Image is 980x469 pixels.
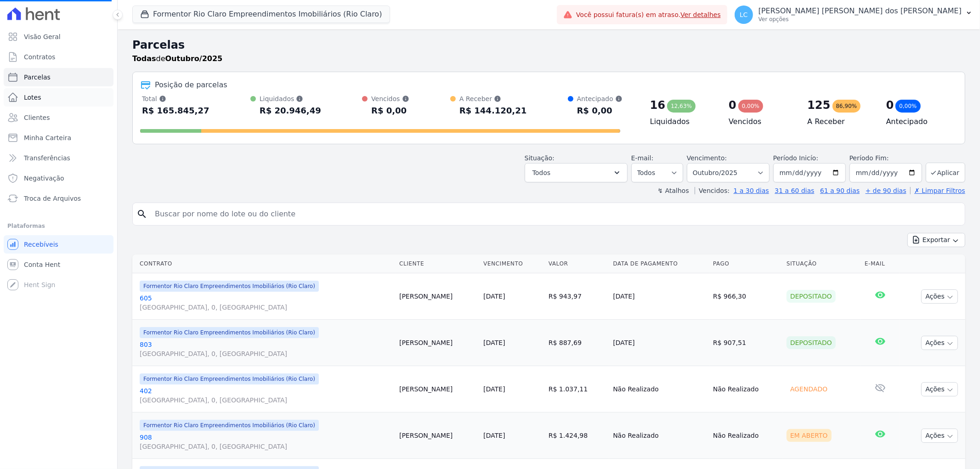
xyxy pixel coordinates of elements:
[260,94,321,103] div: Liquidados
[4,189,113,208] a: Troca de Arquivos
[886,116,950,127] h4: Antecipado
[576,10,721,20] span: Você possui fatura(s) em atraso.
[545,273,609,320] td: R$ 943,97
[24,52,55,62] span: Contratos
[459,94,527,103] div: A Receber
[545,366,609,412] td: R$ 1.037,11
[709,273,783,320] td: R$ 966,30
[910,187,965,194] a: ✗ Limpar Filtros
[24,260,60,269] span: Conta Hent
[820,187,860,194] a: 61 a 90 dias
[24,240,58,249] span: Recebíveis
[631,154,654,162] label: E-mail:
[727,2,980,28] button: LC [PERSON_NAME] [PERSON_NAME] dos [PERSON_NAME] Ver opções
[921,289,958,304] button: Ações
[609,320,709,366] td: [DATE]
[149,205,961,223] input: Buscar por nome do lote ou do cliente
[4,235,113,254] a: Recebíveis
[695,187,730,194] label: Vencidos:
[140,303,392,312] span: [GEOGRAPHIC_DATA], 0, [GEOGRAPHIC_DATA]
[738,100,763,113] div: 0,00%
[787,336,836,349] div: Depositado
[921,382,958,396] button: Ações
[4,169,113,187] a: Negativação
[729,98,736,113] div: 0
[609,273,709,320] td: [DATE]
[483,385,505,393] a: [DATE]
[895,100,920,113] div: 0,00%
[140,294,392,312] a: 605[GEOGRAPHIC_DATA], 0, [GEOGRAPHIC_DATA]
[483,293,505,300] a: [DATE]
[609,254,709,273] th: Data de Pagamento
[371,103,409,118] div: R$ 0,00
[136,209,147,220] i: search
[4,48,113,66] a: Contratos
[759,16,962,23] p: Ver opções
[787,383,831,396] div: Agendado
[155,79,227,90] div: Posição de parcelas
[787,290,836,303] div: Depositado
[886,98,894,113] div: 0
[545,254,609,273] th: Valor
[545,412,609,459] td: R$ 1.424,98
[396,320,480,366] td: [PERSON_NAME]
[7,220,110,232] div: Plataformas
[459,103,527,118] div: R$ 144.120,21
[687,154,727,162] label: Vencimento:
[4,129,113,147] a: Minha Carteira
[907,233,965,247] button: Exportar
[132,54,156,63] strong: Todas
[140,396,392,405] span: [GEOGRAPHIC_DATA], 0, [GEOGRAPHIC_DATA]
[740,11,748,18] span: LC
[140,420,319,431] span: Formentor Rio Claro Empreendimentos Imobiliários (Rio Claro)
[783,254,861,273] th: Situação
[132,37,965,53] h2: Parcelas
[24,133,71,142] span: Minha Carteira
[140,373,319,384] span: Formentor Rio Claro Empreendimentos Imobiliários (Rio Claro)
[850,153,922,163] label: Período Fim:
[24,32,61,41] span: Visão Geral
[132,53,222,64] p: de
[480,254,545,273] th: Vencimento
[24,153,70,163] span: Transferências
[709,412,783,459] td: Não Realizado
[24,174,64,183] span: Negativação
[709,254,783,273] th: Pago
[545,320,609,366] td: R$ 887,69
[140,327,319,338] span: Formentor Rio Claro Empreendimentos Imobiliários (Rio Claro)
[142,94,210,103] div: Total
[260,103,321,118] div: R$ 20.946,49
[861,254,899,273] th: E-mail
[650,98,665,113] div: 16
[165,54,223,63] strong: Outubro/2025
[4,88,113,107] a: Lotes
[140,349,392,358] span: [GEOGRAPHIC_DATA], 0, [GEOGRAPHIC_DATA]
[132,254,396,273] th: Contrato
[4,28,113,46] a: Visão Geral
[24,93,41,102] span: Lotes
[866,187,906,194] a: + de 90 dias
[921,429,958,443] button: Ações
[525,163,628,182] button: Todos
[396,254,480,273] th: Cliente
[773,154,818,162] label: Período Inicío:
[709,320,783,366] td: R$ 907,51
[729,116,793,127] h4: Vencidos
[140,442,392,451] span: [GEOGRAPHIC_DATA], 0, [GEOGRAPHIC_DATA]
[734,187,769,194] a: 1 a 30 dias
[532,167,550,178] span: Todos
[142,103,210,118] div: R$ 165.845,27
[24,73,51,82] span: Parcelas
[4,255,113,274] a: Conta Hent
[807,98,830,113] div: 125
[833,100,861,113] div: 86,90%
[396,273,480,320] td: [PERSON_NAME]
[807,116,871,127] h4: A Receber
[483,432,505,439] a: [DATE]
[775,187,814,194] a: 31 a 60 dias
[609,366,709,412] td: Não Realizado
[4,68,113,86] a: Parcelas
[709,366,783,412] td: Não Realizado
[4,149,113,167] a: Transferências
[140,340,392,358] a: 803[GEOGRAPHIC_DATA], 0, [GEOGRAPHIC_DATA]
